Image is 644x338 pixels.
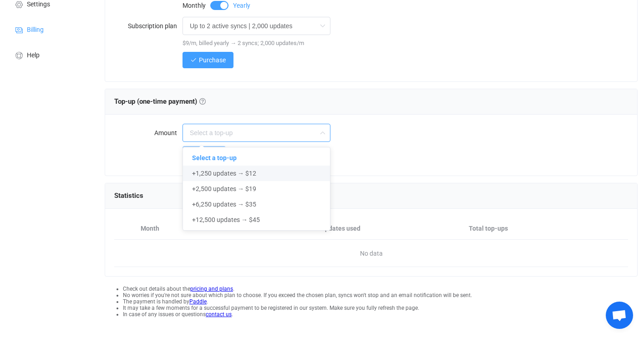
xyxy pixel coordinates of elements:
[114,97,206,106] span: Top-up (one-time payment)
[5,16,96,42] a: Billing
[243,240,500,267] span: No data
[123,311,638,318] li: In case of any issues or questions .
[27,1,50,8] span: Settings
[5,42,96,67] a: Help
[190,286,233,292] a: pricing and plans
[27,52,40,59] span: Help
[114,17,183,35] label: Subscription plan
[123,286,638,292] li: Check out details about the .
[114,124,183,142] label: Amount
[123,298,638,305] li: The payment is handled by .
[192,216,260,223] span: +12,500 updates → $45
[27,26,44,34] span: Billing
[192,170,256,177] span: +1,250 updates → $12
[183,40,304,46] span: $9/m, billed yearly → 2 syncs; 2,000 updates/m
[192,201,256,208] span: +6,250 updates → $35
[136,223,300,234] div: Month
[183,52,233,68] button: Purchase
[183,2,206,9] span: Monthly
[123,305,638,311] li: It may take a few moments for a successful payment to be registered in our system. Make sure you ...
[189,298,207,305] a: Paddle
[606,302,633,329] a: Open chat
[123,292,638,298] li: No worries if you're not sure about which plan to choose. If you exceed the chosen plan, syncs wo...
[199,56,226,64] span: Purchase
[464,223,628,234] div: Total top-ups
[183,124,330,142] input: Select a top-up
[206,311,232,318] a: contact us
[192,185,256,192] span: +2,500 updates → $19
[192,154,237,161] span: Select a top-up
[233,2,250,9] span: Yearly
[183,17,330,35] input: Select a plan
[114,192,143,200] span: Statistics
[300,223,464,234] div: Total updates used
